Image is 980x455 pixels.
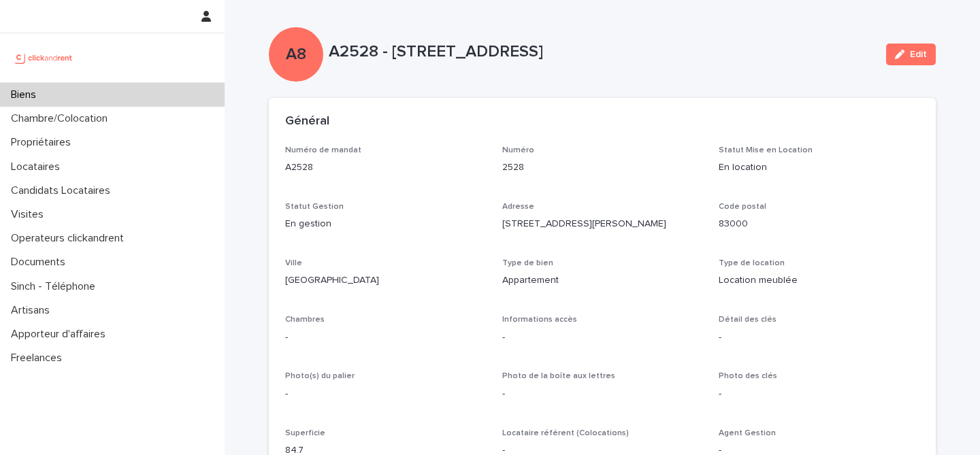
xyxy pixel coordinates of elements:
[5,161,71,173] p: Locataires
[502,259,553,267] span: Type de bien
[719,429,776,437] span: Agent Gestion
[5,208,54,221] p: Visites
[285,146,361,154] span: Numéro de mandat
[5,304,61,317] p: Artisans
[719,203,766,211] span: Code postal
[886,44,936,65] button: Edit
[285,217,486,231] p: En gestion
[719,331,919,345] p: -
[502,331,703,345] p: -
[719,273,919,288] p: Location meublée
[719,316,777,324] span: Détail des clés
[5,112,118,125] p: Chambre/Colocation
[285,273,486,288] p: [GEOGRAPHIC_DATA]
[285,429,325,437] span: Superficie
[285,259,302,267] span: Ville
[719,146,813,154] span: Statut Mise en Location
[5,256,76,269] p: Documents
[719,217,919,231] p: 83000
[285,114,329,129] h2: Général
[5,184,121,197] p: Candidats Locataires
[285,203,344,211] span: Statut Gestion
[5,232,135,245] p: Operateurs clickandrent
[502,372,615,380] span: Photo de la boîte aux lettres
[5,136,82,149] p: Propriétaires
[285,331,486,345] p: -
[502,387,703,401] p: -
[502,273,703,288] p: Appartement
[502,203,534,211] span: Adresse
[285,372,355,380] span: Photo(s) du palier
[502,429,629,437] span: Locataire référent (Colocations)
[5,88,47,101] p: Biens
[11,44,77,71] img: UCB0brd3T0yccxBKYDjQ
[5,328,116,341] p: Apporteur d'affaires
[719,372,777,380] span: Photo des clés
[329,42,875,62] p: A2528 - [STREET_ADDRESS]
[502,161,703,175] p: 2528
[502,217,703,231] p: [STREET_ADDRESS][PERSON_NAME]
[910,50,927,59] span: Edit
[285,387,486,401] p: -
[502,146,534,154] span: Numéro
[719,161,919,175] p: En location
[5,280,106,293] p: Sinch - Téléphone
[719,387,919,401] p: -
[719,259,785,267] span: Type de location
[502,316,577,324] span: Informations accès
[5,352,73,365] p: Freelances
[285,316,325,324] span: Chambres
[285,161,486,175] p: A2528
